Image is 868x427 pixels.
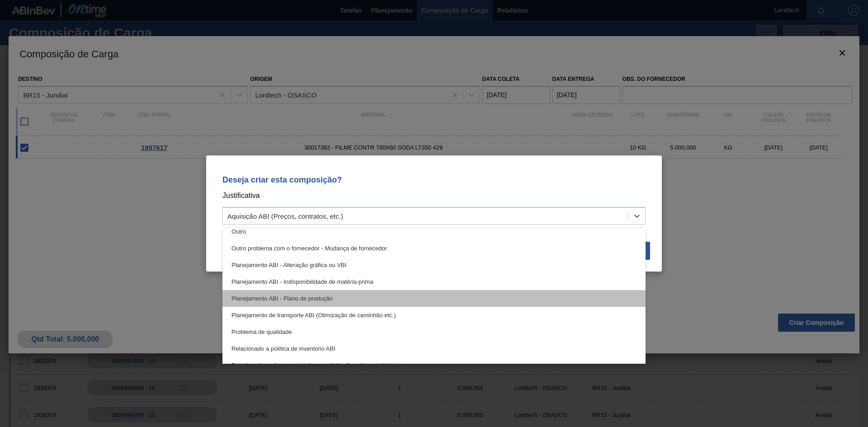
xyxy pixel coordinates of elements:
[222,324,646,340] div: Problema de qualidade
[222,240,646,257] div: Outro problema com o fornecedor - Mudança de fornecedor
[222,257,646,273] div: Planejamento ABI - Alteração gráfica ou VBI
[222,175,646,184] p: Deseja criar esta composição?
[222,190,646,202] p: Justificativa
[222,340,646,357] div: Relacionado a política de inventório ABI
[227,212,343,220] div: Aquisição ABI (Preços, contratos, etc.)
[222,223,646,240] div: Outro
[222,307,646,324] div: Planejamento de transporte ABI (Otimização de caminhão etc.)
[222,290,646,307] div: Planejamento ABI - Plano de produção
[222,357,646,374] div: Relacionado ao fornecedor - Atrasos, limitações de capacidade, etc.
[222,273,646,290] div: Planejamento ABI - Indisponibilidade de matéria-prima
